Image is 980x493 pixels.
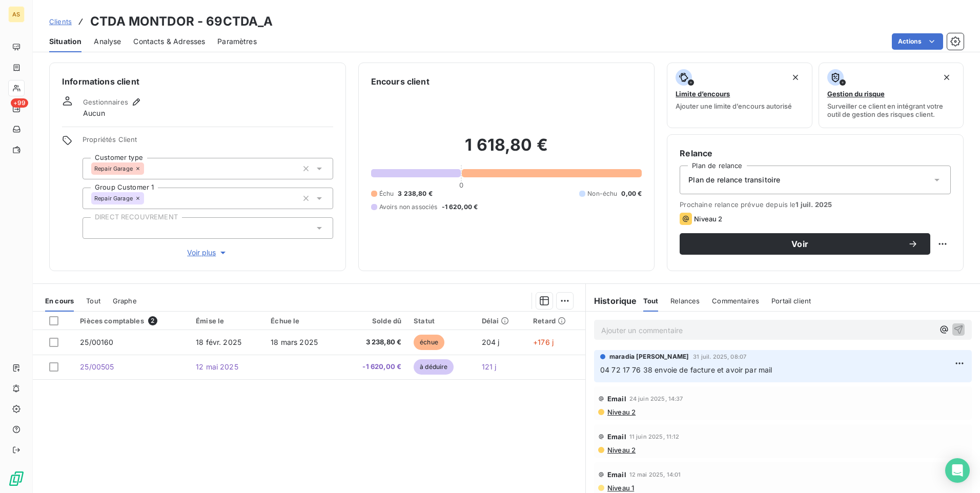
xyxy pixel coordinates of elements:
[94,195,133,201] span: Repair Garage
[83,108,105,118] span: Aucun
[86,297,100,305] span: Tout
[8,6,25,23] div: AS
[49,17,72,26] span: Clients
[217,36,257,47] span: Paramètres
[442,202,478,212] span: -1 620,00 €
[62,75,333,88] h6: Informations client
[688,175,780,185] span: Plan de relance transitoire
[609,352,689,361] span: maradia [PERSON_NAME]
[945,458,970,483] div: Open Intercom Messenger
[827,90,885,98] span: Gestion du risque
[414,317,469,325] div: Statut
[348,362,401,372] span: -1 620,00 €
[670,297,700,305] span: Relances
[83,98,128,106] span: Gestionnaires
[459,181,463,189] span: 0
[45,297,74,305] span: En cours
[680,147,951,159] h6: Relance
[83,247,333,258] button: Voir plus
[795,200,832,209] span: 1 juil. 2025
[371,135,642,166] h2: 1 618,80 €
[607,470,626,479] span: Email
[587,189,617,198] span: Non-échu
[606,446,636,454] span: Niveau 2
[694,215,722,223] span: Niveau 2
[600,365,772,374] span: 04 72 17 76 38 envoie de facture et avoir par mail
[94,36,121,47] span: Analyse
[144,194,152,203] input: Ajouter une valeur
[271,338,318,346] span: 18 mars 2025
[414,335,444,350] span: échue
[196,317,258,325] div: Émise le
[586,295,637,307] h6: Historique
[113,297,137,305] span: Graphe
[712,297,759,305] span: Commentaires
[676,102,792,110] span: Ajouter une limite d’encours autorisé
[482,338,500,346] span: 204 j
[482,317,521,325] div: Délai
[90,12,273,31] h3: CTDA MONTDOR - 69CTDA_A
[371,75,430,88] h6: Encours client
[667,63,812,128] button: Limite d’encoursAjouter une limite d’encours autorisé
[348,337,401,347] span: 3 238,80 €
[606,484,634,492] span: Niveau 1
[414,359,454,375] span: à déduire
[80,316,183,325] div: Pièces comptables
[196,362,238,371] span: 12 mai 2025
[80,362,114,371] span: 25/00505
[892,33,943,50] button: Actions
[379,189,394,198] span: Échu
[49,36,81,47] span: Situation
[83,135,333,150] span: Propriétés Client
[693,354,746,360] span: 31 juil. 2025, 08:07
[80,338,113,346] span: 25/00160
[91,223,99,233] input: Ajouter une valeur
[196,338,241,346] span: 18 févr. 2025
[771,297,811,305] span: Portail client
[482,362,497,371] span: 121 j
[144,164,152,173] input: Ajouter une valeur
[348,317,401,325] div: Solde dû
[94,166,133,172] span: Repair Garage
[629,396,683,402] span: 24 juin 2025, 14:37
[629,434,680,440] span: 11 juin 2025, 11:12
[621,189,642,198] span: 0,00 €
[187,248,228,258] span: Voir plus
[606,408,636,416] span: Niveau 2
[398,189,433,198] span: 3 238,80 €
[11,98,28,108] span: +99
[629,471,681,478] span: 12 mai 2025, 14:01
[533,338,554,346] span: +176 j
[49,16,72,27] a: Clients
[819,63,964,128] button: Gestion du risqueSurveiller ce client en intégrant votre outil de gestion des risques client.
[533,317,579,325] div: Retard
[643,297,659,305] span: Tout
[607,433,626,441] span: Email
[680,233,930,255] button: Voir
[680,200,951,209] span: Prochaine relance prévue depuis le
[676,90,730,98] span: Limite d’encours
[133,36,205,47] span: Contacts & Adresses
[827,102,955,118] span: Surveiller ce client en intégrant votre outil de gestion des risques client.
[607,395,626,403] span: Email
[8,470,25,487] img: Logo LeanPay
[692,240,908,248] span: Voir
[271,317,335,325] div: Échue le
[379,202,438,212] span: Avoirs non associés
[148,316,157,325] span: 2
